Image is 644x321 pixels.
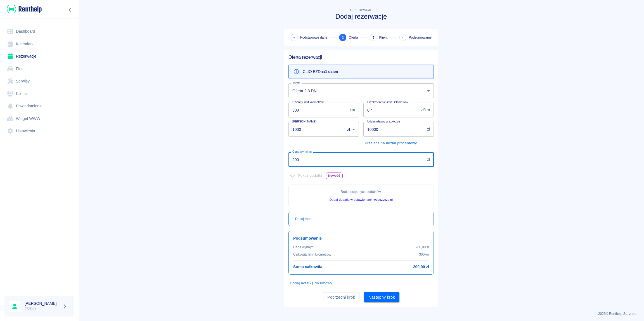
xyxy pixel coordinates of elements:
[402,35,404,41] span: 4
[292,100,324,104] label: Dzienny limit kilometrów
[293,235,429,241] h6: Podsumowanie
[416,245,429,250] p: 200,00 zł
[284,13,438,20] h3: Dodaj rezerwację
[4,50,74,63] a: Rezerwacje
[288,55,434,60] h5: Oferta rezerwacji
[326,173,342,179] span: Nowość
[372,35,375,41] span: 3
[292,150,312,154] label: Cena wynajmu
[4,100,74,112] a: Powiadomienia
[343,122,359,137] div: zł
[25,306,60,312] p: EVDO
[367,100,408,104] label: Przekroczenie limitu kilometrów
[300,35,327,40] span: Podstawowe dane
[364,292,399,303] button: Następny krok
[367,119,400,124] label: Udział własny w szkodzie
[4,63,74,75] a: Flota
[4,125,74,137] a: Ustawienia
[323,292,359,303] button: Poprzedni krok
[427,126,430,132] p: zł
[4,75,74,88] a: Serwisy
[325,69,338,74] b: 1 dzień
[421,107,430,113] p: zł/km
[292,81,300,85] label: Taryfa
[293,216,312,221] p: + Dodaj rabat
[350,107,355,113] p: km
[349,35,358,40] span: Oferta
[66,6,74,14] button: Zwiń nawigację
[85,311,637,316] p: 2025 © Renthelp Sp. z o.o.
[419,252,429,257] p: 300 km
[292,119,316,124] label: [PERSON_NAME]
[293,245,315,250] p: Cena wynajmu
[288,83,434,98] div: Oferta 2-3 DNI
[330,198,393,201] a: Dodaj dodatki w ustawieniach wypożyczalni
[4,4,42,14] a: Renthelp logo
[342,35,344,41] span: 2
[4,112,74,125] a: Widget WWW
[293,252,331,257] p: Całkowity limit kilometrów
[379,35,388,40] span: Klient
[413,264,429,270] h6: 200,00 zł
[288,279,333,288] button: Dodaj notatkę do umowy
[293,189,429,194] p: Brak dostępnych dodatków .
[25,301,60,306] h6: [PERSON_NAME]
[293,264,322,270] h6: Suma całkowita
[7,4,42,14] img: Renthelp logo
[4,38,74,50] a: Kalendarz
[409,35,432,40] span: Podsumowanie
[363,139,418,148] button: Przełącz na udział procentowy
[4,25,74,38] a: Dashboard
[350,8,372,11] span: Rezerwacje
[427,157,430,162] p: zł
[4,88,74,100] a: Klienci
[303,69,338,75] p: CLIO EZD na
